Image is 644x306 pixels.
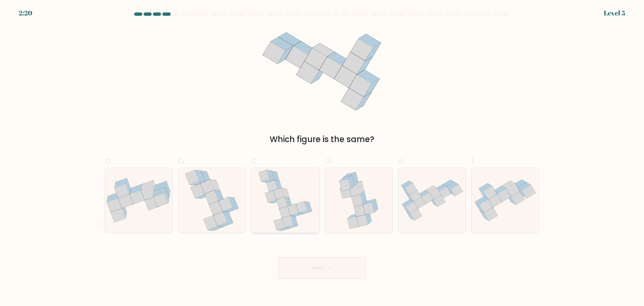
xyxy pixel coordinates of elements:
[398,154,406,167] span: e.
[109,133,535,145] div: Which figure is the same?
[251,154,259,167] span: c.
[278,257,366,279] button: Next
[19,8,32,18] div: 2:20
[105,154,113,167] span: a.
[471,154,476,167] span: f.
[604,8,625,18] div: Level 5
[178,154,186,167] span: b.
[325,154,333,167] span: d.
